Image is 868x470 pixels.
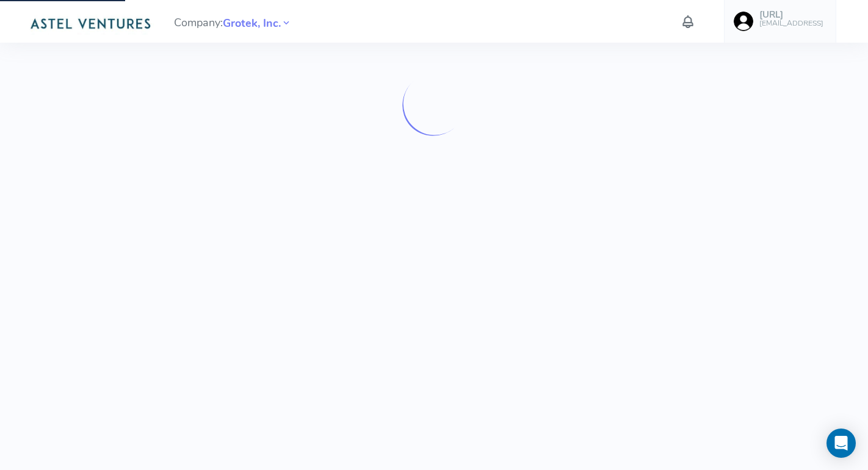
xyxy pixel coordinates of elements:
[759,20,823,27] h6: [EMAIL_ADDRESS]
[223,15,281,30] a: Grotek, Inc.
[759,10,823,20] h5: [URL]
[223,15,281,32] span: Grotek, Inc.
[174,11,292,32] span: Company:
[734,12,753,31] img: user-image
[826,429,856,458] div: Open Intercom Messenger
